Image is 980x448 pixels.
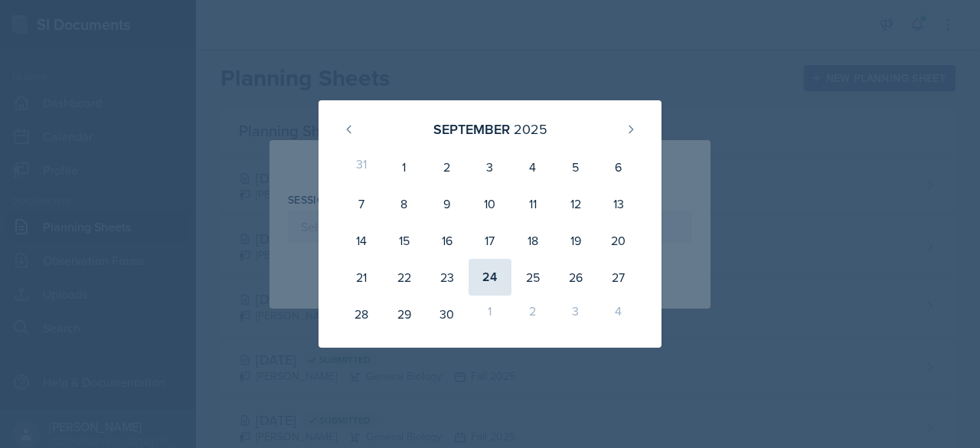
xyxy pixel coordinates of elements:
div: 24 [469,259,511,296]
div: 6 [597,149,640,185]
div: 30 [426,296,469,332]
div: 3 [469,149,511,185]
div: September [433,119,510,139]
div: 27 [597,259,640,296]
div: 1 [469,296,511,332]
div: 3 [554,296,597,332]
div: 2 [511,296,554,332]
div: 16 [426,222,469,259]
div: 20 [597,222,640,259]
div: 26 [554,259,597,296]
div: 19 [554,222,597,259]
div: 17 [469,222,511,259]
div: 4 [511,149,554,185]
div: 31 [340,149,383,185]
div: 12 [554,185,597,222]
div: 21 [340,259,383,296]
div: 2025 [514,119,547,139]
div: 5 [554,149,597,185]
div: 23 [426,259,469,296]
div: 9 [426,185,469,222]
div: 4 [597,296,640,332]
div: 10 [469,185,511,222]
div: 28 [340,296,383,332]
div: 29 [383,296,426,332]
div: 1 [383,149,426,185]
div: 13 [597,185,640,222]
div: 22 [383,259,426,296]
div: 8 [383,185,426,222]
div: 2 [426,149,469,185]
div: 7 [340,185,383,222]
div: 25 [511,259,554,296]
div: 18 [511,222,554,259]
div: 15 [383,222,426,259]
div: 11 [511,185,554,222]
div: 14 [340,222,383,259]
